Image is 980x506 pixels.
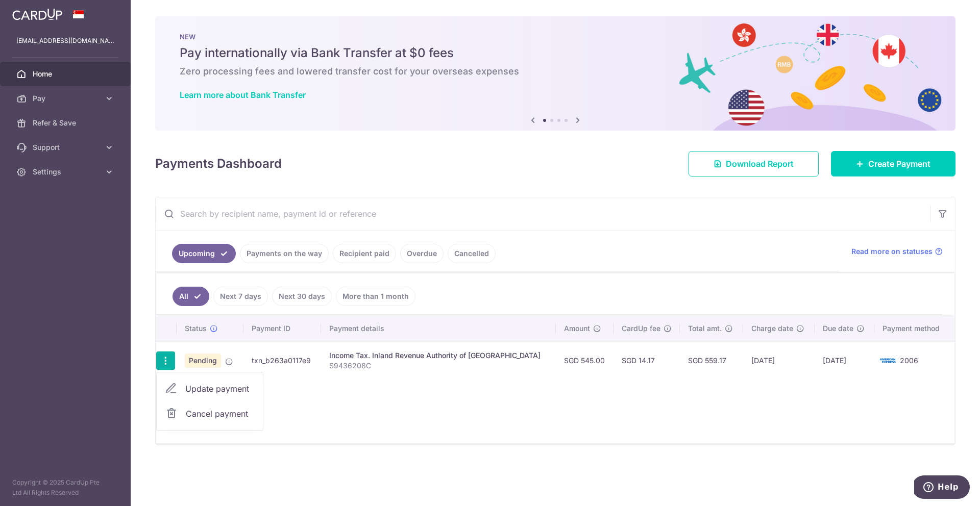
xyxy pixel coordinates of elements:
[614,342,680,379] td: SGD 14.17
[751,323,793,334] span: Charge date
[33,118,100,128] span: Refer & Save
[272,287,332,306] a: Next 30 days
[12,8,62,20] img: CardUp
[213,287,268,306] a: Next 7 days
[329,350,548,361] div: Income Tax. Inland Revenue Authority of [GEOGRAPHIC_DATA]
[155,16,955,131] img: Bank transfer banner
[556,342,614,379] td: SGD 545.00
[180,90,306,100] a: Learn more about Bank Transfer
[564,323,590,334] span: Amount
[874,315,954,342] th: Payment method
[180,33,931,41] p: NEW
[156,197,930,230] input: Search by recipient name, payment id or reference
[155,155,282,173] h4: Payments Dashboard
[243,342,322,379] td: txn_b263a0117e9
[185,353,221,368] span: Pending
[329,361,548,371] p: S9436208C
[851,246,933,257] span: Read more on statuses
[180,65,931,78] h6: Zero processing fees and lowered transfer cost for your overseas expenses
[851,246,943,257] a: Read more on statuses
[333,244,396,263] a: Recipient paid
[33,142,100,153] span: Support
[743,342,815,379] td: [DATE]
[726,158,794,170] span: Download Report
[689,151,819,176] a: Download Report
[336,287,415,306] a: More than 1 month
[868,158,930,170] span: Create Payment
[33,93,100,104] span: Pay
[240,244,329,263] a: Payments on the way
[680,342,743,379] td: SGD 559.17
[185,323,207,334] span: Status
[400,244,444,263] a: Overdue
[900,356,918,365] span: 2006
[173,287,209,306] a: All
[688,323,722,334] span: Total amt.
[180,45,931,61] h5: Pay internationally via Bank Transfer at $0 fees
[831,151,955,176] a: Create Payment
[877,355,898,367] img: Bank Card
[33,69,100,79] span: Home
[243,315,322,342] th: Payment ID
[321,315,556,342] th: Payment details
[823,323,853,334] span: Due date
[815,342,874,379] td: [DATE]
[622,323,660,334] span: CardUp fee
[914,475,970,501] iframe: Opens a widget where you can find more information
[33,167,100,177] span: Settings
[172,244,236,263] a: Upcoming
[448,244,496,263] a: Cancelled
[16,36,114,46] p: [EMAIL_ADDRESS][DOMAIN_NAME]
